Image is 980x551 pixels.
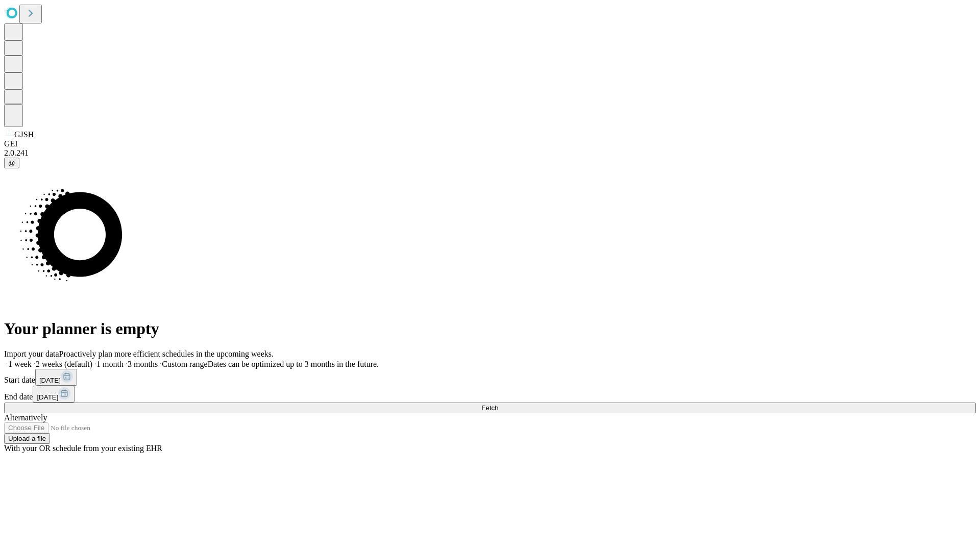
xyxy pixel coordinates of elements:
span: Fetch [481,404,498,412]
span: Import your data [4,349,59,358]
span: Proactively plan more efficient schedules in the upcoming weeks. [59,349,274,358]
span: [DATE] [39,377,61,384]
div: GEI [4,139,976,148]
span: GJSH [14,130,34,139]
span: 3 months [128,360,158,368]
div: 2.0.241 [4,148,976,158]
button: [DATE] [35,369,77,386]
span: 2 weeks (default) [36,360,92,368]
button: [DATE] [33,386,75,403]
span: Dates can be optimized up to 3 months in the future. [208,360,379,368]
button: @ [4,158,19,168]
div: Start date [4,369,976,386]
span: 1 month [96,360,124,368]
button: Fetch [4,403,976,413]
button: Upload a file [4,433,50,444]
span: [DATE] [37,393,58,401]
span: Custom range [162,360,207,368]
span: @ [8,159,15,167]
h1: Your planner is empty [4,319,976,338]
span: With your OR schedule from your existing EHR [4,444,162,453]
span: Alternatively [4,413,47,422]
span: 1 week [8,360,32,368]
div: End date [4,386,976,403]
